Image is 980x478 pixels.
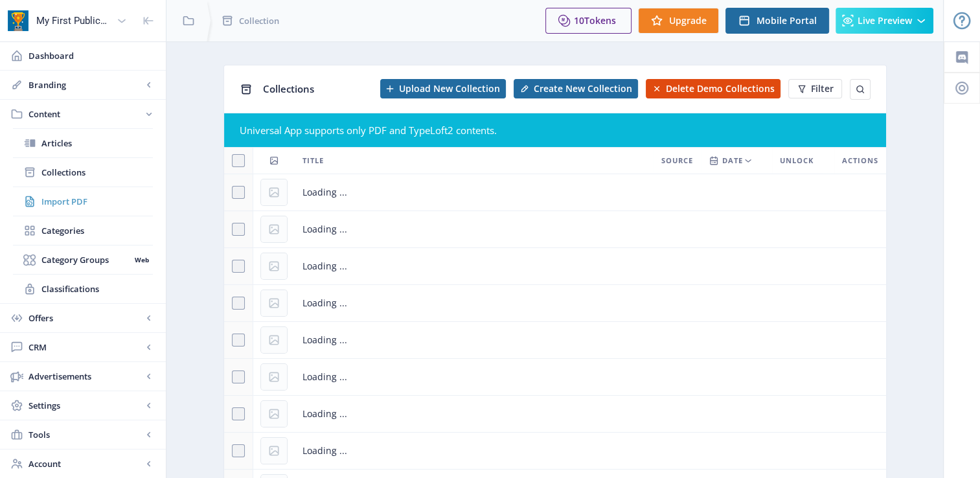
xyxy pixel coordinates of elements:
button: Create New Collection [514,79,638,98]
span: Advertisements [28,370,142,383]
div: My First Publication [36,6,111,35]
span: Mobile Portal [757,16,817,26]
span: Settings [28,399,142,412]
nb-badge: Web [130,253,153,266]
span: Delete Demo Collections [666,84,775,94]
td: Loading ... [295,359,886,396]
div: Universal App supports only PDF and TypeLoft2 contents. [240,124,871,137]
a: Articles [13,129,153,157]
button: Mobile Portal [725,8,829,34]
a: Category GroupsWeb [13,245,153,274]
a: Collections [13,158,153,187]
td: Loading ... [295,174,886,211]
span: Tools [28,428,142,441]
span: Unlock [780,153,814,168]
td: Loading ... [295,322,886,359]
span: Categories [41,224,153,237]
span: Collections [41,166,153,179]
span: Tokens [584,14,616,27]
span: Source [661,153,693,168]
td: Loading ... [295,248,886,285]
span: Upload New Collection [399,84,500,94]
span: Import PDF [41,195,153,208]
td: Loading ... [295,433,886,470]
span: CRM [28,341,142,354]
button: 10Tokens [545,8,632,34]
td: Loading ... [295,211,886,248]
span: Actions [842,153,878,168]
span: Upgrade [669,16,707,26]
span: Account [28,457,142,470]
span: Collection [239,14,279,27]
img: app-icon.png [8,10,28,31]
a: New page [506,79,638,98]
button: Delete Demo Collections [646,79,781,98]
td: Loading ... [295,396,886,433]
span: Content [28,108,142,120]
span: Collections [263,82,314,95]
a: Import PDF [13,187,153,216]
a: Classifications [13,275,153,303]
span: Branding [28,78,142,91]
button: Upload New Collection [380,79,506,98]
span: Classifications [41,282,153,295]
span: Filter [811,84,834,94]
a: Categories [13,216,153,245]
a: New page [638,79,781,98]
span: Articles [41,137,153,150]
td: Loading ... [295,285,886,322]
span: Category Groups [41,253,130,266]
span: Live Preview [858,16,912,26]
span: Title [302,153,324,168]
button: Upgrade [638,8,719,34]
span: Offers [28,312,142,324]
button: Live Preview [836,8,933,34]
span: Date [722,153,743,168]
button: Filter [788,79,842,98]
span: Dashboard [28,49,155,62]
span: Create New Collection [534,84,632,94]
